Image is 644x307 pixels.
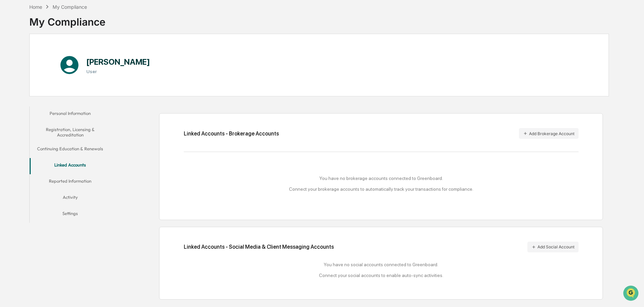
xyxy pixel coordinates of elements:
span: Preclearance [13,85,43,92]
h3: User [86,69,150,74]
button: Continuing Education & Renewals [30,142,111,158]
div: You have no social accounts connected to Greenboard. Connect your social accounts to enable auto-... [184,262,579,278]
div: 🔎 [7,98,12,104]
a: 🖐️Preclearance [4,82,46,94]
p: How can we help? [7,14,123,25]
div: Start new chat [23,52,111,58]
a: 🗄️Attestations [46,82,86,94]
button: Registration, Licensing & Accreditation [30,123,111,142]
div: 🗄️ [49,86,54,91]
h1: [PERSON_NAME] [86,57,150,67]
iframe: Open customer support [622,285,641,303]
button: Linked Accounts [30,158,111,174]
button: Reported Information [30,174,111,190]
button: Personal Information [30,106,111,123]
a: 🔎Data Lookup [4,95,45,107]
div: My Compliance [29,10,106,28]
button: Add Brokerage Account [519,128,579,139]
div: We're available if you need us! [23,58,85,64]
div: My Compliance [53,4,87,10]
button: Start new chat [115,54,123,62]
a: Powered byPylon [48,114,82,119]
button: Activity [30,190,111,207]
span: Pylon [67,114,82,119]
div: You have no brokerage accounts connected to Greenboard. Connect your brokerage accounts to automa... [184,176,579,192]
button: Settings [30,207,111,223]
div: Home [29,4,42,10]
div: 🖐️ [7,86,12,91]
img: 1746055101610-c473b297-6a78-478c-a979-82029cc54cd1 [7,52,19,64]
span: Data Lookup [13,98,42,104]
button: Add Social Account [527,242,579,252]
span: Attestations [56,85,84,92]
div: Linked Accounts - Brokerage Accounts [184,130,279,137]
div: secondary tabs example [30,106,111,223]
div: Linked Accounts - Social Media & Client Messaging Accounts [184,242,579,252]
